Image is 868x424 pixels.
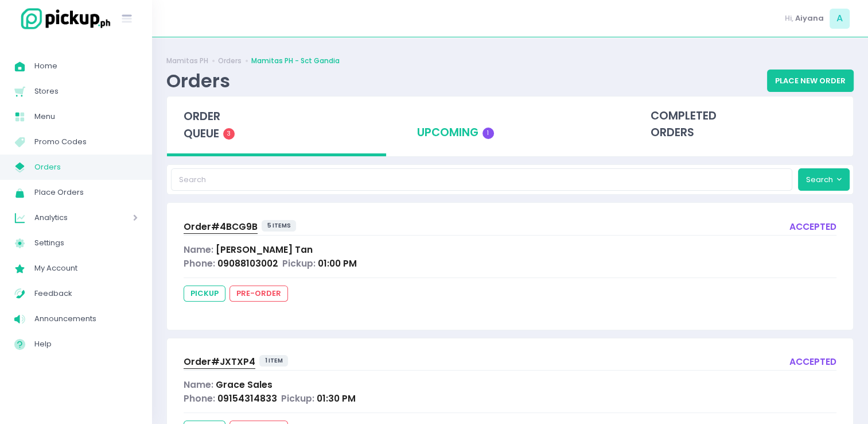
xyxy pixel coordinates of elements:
[281,392,314,404] span: Pickup:
[34,210,100,225] span: Analytics
[482,128,494,139] span: 1
[34,286,138,301] span: Feedback
[171,168,793,190] input: Search
[789,355,836,371] div: accepted
[34,311,138,326] span: Announcements
[229,286,288,302] span: pre-order
[317,392,356,404] span: 01:30 PM
[795,13,824,24] span: Aiyana
[184,379,213,391] span: Name:
[218,56,242,66] a: Orders
[184,355,255,371] a: Order#JXTXP4
[217,257,278,269] span: 09088103002
[184,220,258,236] a: Order#4BCG9B
[34,134,138,149] span: Promo Codes
[34,59,138,74] span: Home
[216,244,313,256] span: [PERSON_NAME] Tan
[184,392,215,404] span: Phone:
[34,185,138,200] span: Place Orders
[767,70,854,91] button: Place New Order
[184,356,255,368] span: Order# JXTXP4
[184,221,258,233] span: Order# 4BCG9B
[184,109,220,141] span: order queue
[184,244,213,256] span: Name:
[259,355,289,367] span: 1 item
[223,128,235,140] span: 3
[785,13,793,24] span: Hi,
[830,9,850,29] span: A
[166,70,230,92] div: Orders
[217,392,277,404] span: 09154314833
[262,220,297,232] span: 5 items
[34,109,138,124] span: Menu
[34,236,138,250] span: Settings
[184,286,225,302] span: pickup
[14,6,112,31] img: logo
[34,261,138,276] span: My Account
[166,56,208,66] a: Mamitas PH
[282,257,316,269] span: Pickup:
[251,56,340,66] a: Mamitas PH - Sct Gandia
[634,97,853,153] div: completed orders
[789,220,836,236] div: accepted
[216,379,273,391] span: Grace Sales
[184,257,215,269] span: Phone:
[34,337,138,352] span: Help
[34,160,138,175] span: Orders
[318,257,357,269] span: 01:00 PM
[798,168,850,190] button: Search
[34,84,138,99] span: Stores
[400,97,620,153] div: upcoming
